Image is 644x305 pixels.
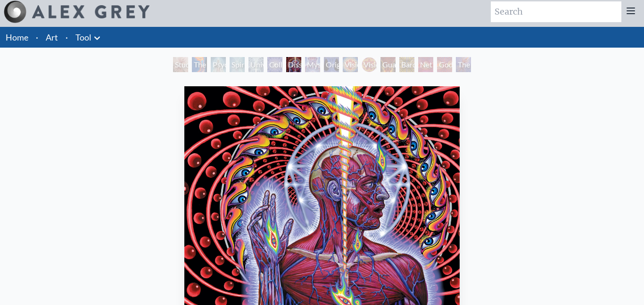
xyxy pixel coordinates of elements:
div: Vision Crystal [343,57,358,72]
div: Net of Being [418,57,433,72]
div: The Torch [192,57,207,72]
div: Vision Crystal Tondo [362,57,377,72]
div: Psychic Energy System [211,57,226,72]
a: Home [6,32,28,42]
a: Tool [75,31,91,44]
a: Art [46,31,58,44]
li: · [32,27,42,48]
div: Collective Vision [267,57,282,72]
div: Bardo Being [399,57,414,72]
div: The Great Turn [456,57,471,72]
div: Dissectional Art for Tool's Lateralus CD [286,57,301,72]
div: Study for the Great Turn [173,57,188,72]
li: · [62,27,72,48]
div: Universal Mind Lattice [248,57,264,72]
div: Godself [437,57,452,72]
div: Original Face [324,57,339,72]
input: Search [491,1,621,22]
div: Mystic Eye [305,57,320,72]
div: Spiritual Energy System [230,57,245,72]
div: Guardian of Infinite Vision [380,57,396,72]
